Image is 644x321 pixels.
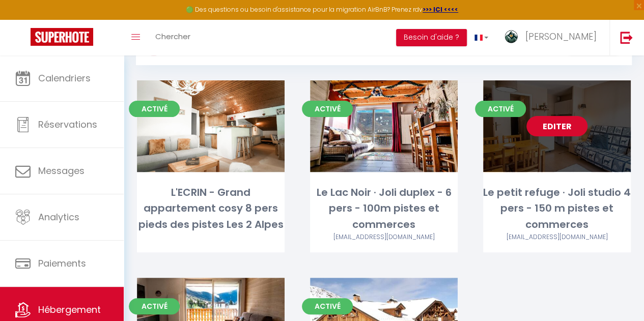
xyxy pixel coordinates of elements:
img: ... [503,29,519,44]
span: Analytics [38,211,79,223]
img: Super Booking [31,28,93,46]
span: Activé [302,101,353,117]
span: Activé [129,101,180,117]
span: Activé [302,298,353,314]
a: ... [PERSON_NAME] [496,20,609,55]
span: Activé [475,101,526,117]
div: L'ECRIN - Grand appartement cosy 8 pers pieds des pistes Les 2 Alpes [137,185,285,232]
span: Calendriers [38,72,91,84]
span: Réservations [38,118,97,131]
div: Airbnb [310,232,458,242]
span: Paiements [38,257,86,270]
span: Chercher [155,31,190,42]
div: Airbnb [483,232,631,242]
a: >>> ICI <<<< [423,5,458,14]
a: Chercher [148,20,198,55]
span: [PERSON_NAME] [525,30,597,43]
div: Le Lac Noir · Joli duplex - 6 pers - 100m pistes et commerces [310,185,458,232]
div: Le petit refuge · Joli studio 4 pers - 150 m pistes et commerces [483,185,631,232]
span: Activé [129,298,180,314]
span: Hébergement [38,303,101,316]
img: logout [620,31,633,44]
a: Editer [526,116,587,136]
span: Messages [38,164,85,177]
button: Besoin d'aide ? [396,29,467,46]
